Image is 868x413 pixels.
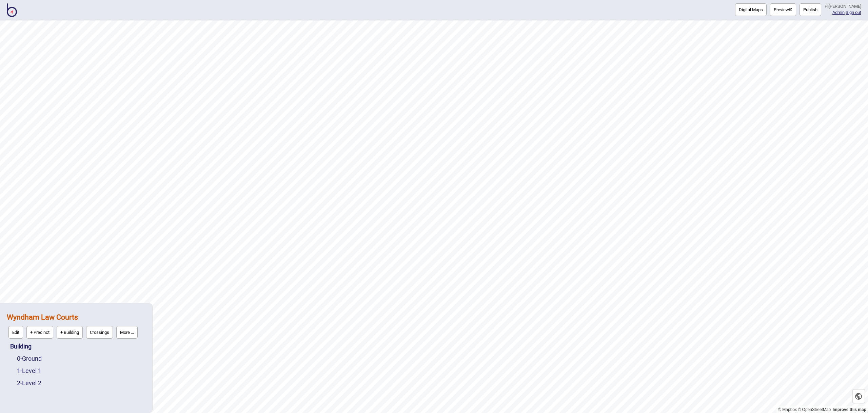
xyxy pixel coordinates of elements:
[17,365,145,377] div: Level 1
[7,313,78,321] a: Wyndham Law Courts
[17,379,41,387] a: 2-Level 2
[115,324,139,340] a: More ...
[825,3,861,10] div: Hi [PERSON_NAME]
[789,8,792,11] img: preview
[17,355,42,362] a: 0-Ground
[8,326,23,339] button: Edit
[798,407,831,412] a: OpenStreetMap
[735,3,767,16] button: Digital Maps
[57,326,83,339] button: + Building
[833,407,866,412] a: Map feedback
[86,326,113,339] button: Crossings
[770,3,796,16] a: Previewpreview
[17,377,145,389] div: Level 2
[770,3,796,16] button: Preview
[7,324,25,340] a: Edit
[832,10,845,15] a: Admin
[846,10,861,15] button: Sign out
[7,3,17,17] img: BindiMaps CMS
[17,367,41,374] a: 1-Level 1
[84,324,115,340] a: Crossings
[7,310,145,340] div: Wyndham Law Courts
[26,326,53,339] button: + Precinct
[778,407,797,412] a: Mapbox
[116,326,138,339] button: More ...
[800,3,821,16] button: Publish
[10,343,32,350] a: Building
[832,10,846,15] span: |
[17,353,145,365] div: Ground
